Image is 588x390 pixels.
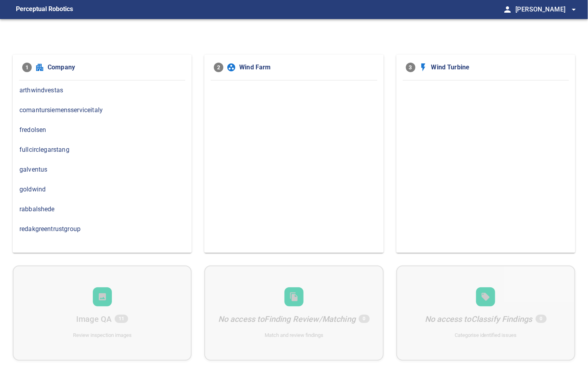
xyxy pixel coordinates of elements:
[13,219,192,239] div: redakgreentrustgroup
[13,160,192,180] div: galventus
[19,165,185,174] span: galventus
[503,5,512,14] span: person
[22,63,32,72] span: 1
[19,185,185,194] span: goldwind
[431,63,566,72] span: Wind Turbine
[512,2,578,17] button: [PERSON_NAME]
[48,63,182,72] span: Company
[19,105,185,115] span: comantursiemensserviceitaly
[13,120,192,140] div: fredolsen
[569,5,578,14] span: arrow_drop_down
[19,145,185,155] span: fullcirclegarstang
[19,205,185,214] span: rabbalshede
[406,63,415,72] span: 3
[13,100,192,120] div: comantursiemensserviceitaly
[214,63,223,72] span: 2
[515,4,578,15] span: [PERSON_NAME]
[19,86,185,95] span: arthwindvestas
[19,125,185,135] span: fredolsen
[13,180,192,199] div: goldwind
[13,140,192,160] div: fullcirclegarstang
[19,224,185,234] span: redakgreentrustgroup
[13,80,192,100] div: arthwindvestas
[13,199,192,219] div: rabbalshede
[16,3,73,16] figcaption: Perceptual Robotics
[239,63,374,72] span: Wind Farm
